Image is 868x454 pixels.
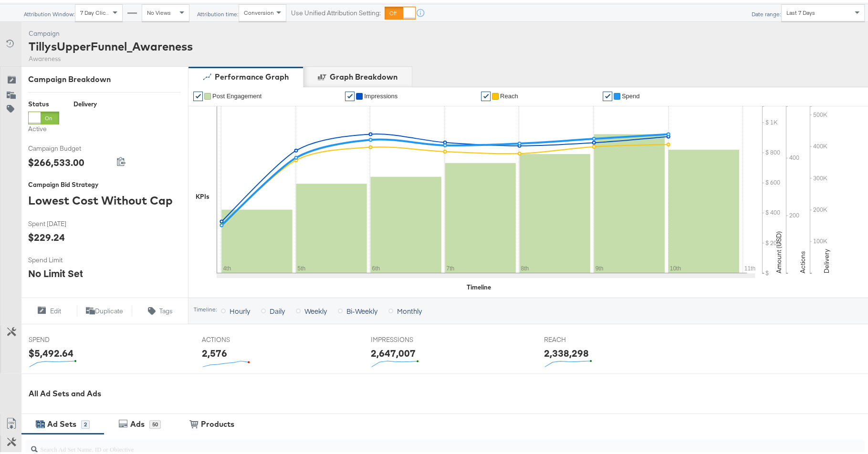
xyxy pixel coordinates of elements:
div: Awareness [29,52,193,61]
button: Edit [21,303,77,314]
a: ✔ [481,89,491,99]
span: ACTIONS [202,333,273,342]
div: Campaign Breakdown [28,72,181,83]
div: $266,533.00 [28,153,84,167]
div: $5,492.64 [29,344,73,358]
text: Actions [798,248,807,271]
span: Monthly [397,304,422,313]
div: Timeline: [193,304,217,310]
span: Post Engagement [212,90,261,97]
div: Delivery [73,97,97,106]
div: 2,338,298 [544,344,589,358]
span: Tags [159,304,173,313]
div: Timeline [467,280,491,289]
div: KPIs [196,190,209,199]
div: 2 [81,418,90,426]
span: 7 Day Clicks [80,7,111,14]
div: Attribution time: [197,9,239,15]
button: Duplicate [77,303,133,314]
span: Campaign Budget [28,142,100,151]
span: Bi-Weekly [346,304,377,313]
label: Use Unified Attribution Setting: [291,6,381,15]
div: Campaign Bid Strategy [28,178,181,187]
text: Amount (USD) [774,229,783,271]
span: Edit [50,304,61,313]
span: Spent [DATE] [28,217,100,226]
button: Tags [132,303,188,314]
div: $229.24 [28,228,65,242]
span: Duplicate [95,304,123,313]
span: No Views [147,7,171,14]
span: Spend [622,90,640,97]
span: Impressions [364,90,397,97]
span: REACH [544,333,616,342]
label: Active [28,122,59,131]
div: 2,576 [202,344,227,358]
div: Ads [130,416,145,427]
span: Reach [500,90,518,97]
text: Delivery [822,247,831,271]
span: SPEND [29,333,100,342]
div: Date range: [751,9,781,15]
span: Spend Limit [28,253,100,262]
div: 2,647,007 [371,344,416,358]
span: Conversion [244,7,274,14]
span: IMPRESSIONS [371,333,442,342]
span: Last 7 Days [786,7,815,14]
div: Status [28,97,59,106]
a: ✔ [193,89,203,99]
span: Weekly [304,304,327,313]
div: Attribution Window: [23,9,75,15]
input: Search Ad Set Name, ID or Objective [38,433,788,452]
div: Performance Graph [215,69,289,80]
span: Daily [270,304,285,313]
a: ✔ [603,89,612,99]
div: Lowest Cost Without Cap [28,190,181,206]
div: Products [201,416,234,427]
div: Campaign [29,27,193,36]
span: Hourly [230,304,250,313]
div: Ad Sets [47,416,76,427]
div: 50 [149,418,161,426]
a: ✔ [345,89,355,99]
div: Graph Breakdown [330,69,397,80]
div: TillysUpperFunnel_Awareness [29,36,193,52]
div: No Limit Set [28,264,83,278]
